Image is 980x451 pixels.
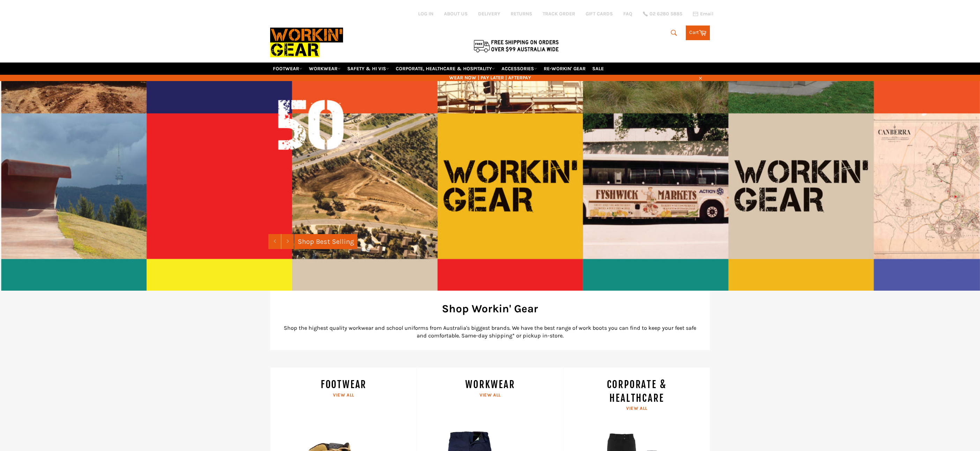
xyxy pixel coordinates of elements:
[473,38,560,53] img: Flat $9.95 shipping Australia wide
[586,10,613,17] a: GIFT CARDS
[643,12,682,16] a: 02 6280 5885
[543,10,575,17] a: TRACK ORDER
[418,11,433,17] a: Log in
[511,10,532,17] a: RETURNS
[270,74,710,81] span: WEAR NOW | PAY LATER | AFTERPAY
[393,63,498,75] a: CORPORATE, HEALTHCARE & HOSPITALITY
[306,63,343,75] a: WORKWEAR
[478,10,500,17] a: DELIVERY
[686,26,710,40] a: Cart
[444,10,468,17] a: ABOUT US
[541,63,588,75] a: RE-WORKIN' GEAR
[270,23,343,62] img: Workin Gear leaders in Workwear, Safety Boots, PPE, Uniforms. Australia's No.1 in Workwear
[281,324,699,340] p: Shop the highest quality workwear and school uniforms from Australia's biggest brands. We have th...
[693,11,713,17] a: Email
[281,301,699,316] h2: Shop Workin' Gear
[649,12,682,16] span: 02 6280 5885
[589,63,607,75] a: SALE
[499,63,540,75] a: ACCESSORIES
[700,12,713,16] span: Email
[270,63,305,75] a: FOOTWEAR
[294,234,357,249] a: Shop Best Selling
[623,10,632,17] a: FAQ
[344,63,392,75] a: SAFETY & HI VIS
